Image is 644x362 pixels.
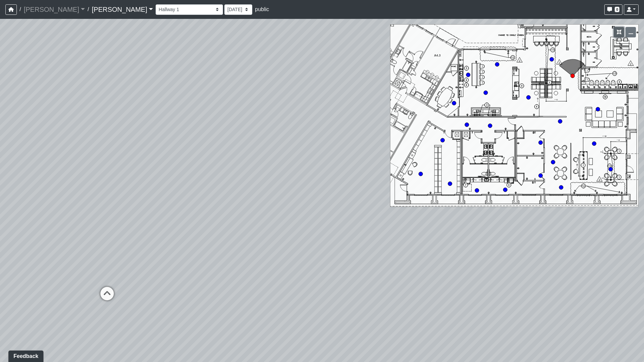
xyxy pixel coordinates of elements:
[5,349,45,362] iframe: Ybug feedback widget
[615,7,619,12] span: 0
[255,6,269,12] span: public
[17,3,24,16] span: /
[85,3,92,16] span: /
[604,4,622,15] button: 0
[24,3,85,16] a: [PERSON_NAME]
[92,3,153,16] a: [PERSON_NAME]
